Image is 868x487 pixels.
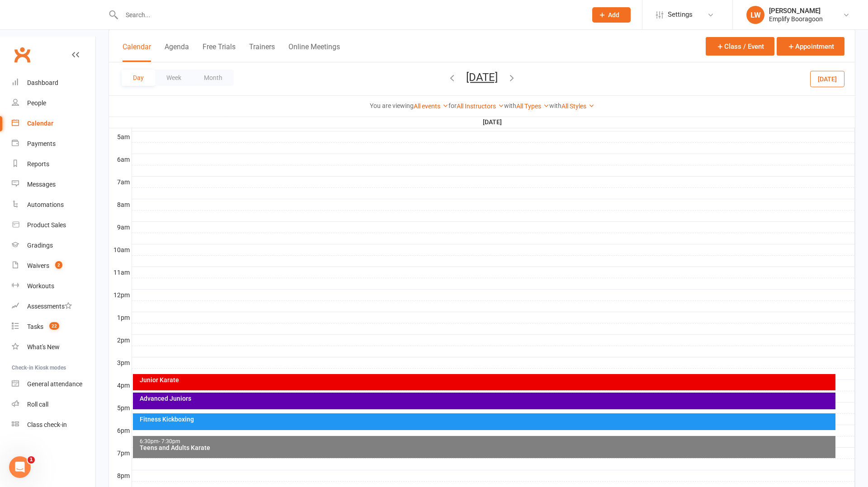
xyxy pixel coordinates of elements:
a: People [12,93,95,113]
iframe: Intercom live chat [9,456,31,478]
div: Emplify Booragoon [769,15,823,23]
th: 12pm [109,289,132,300]
div: People [27,99,46,107]
div: Class check-in [27,421,67,428]
th: 3pm [109,357,132,368]
div: Reports [27,160,49,168]
a: Dashboard [12,73,95,93]
div: Tasks [27,323,43,330]
a: Messages [12,174,95,195]
div: [PERSON_NAME] [769,7,823,15]
a: Gradings [12,235,95,256]
th: 7am [109,176,132,187]
button: Week [155,70,193,86]
span: 1 [28,456,35,464]
span: Settings [668,5,693,25]
button: Free Trials [203,42,236,62]
a: Calendar [12,113,95,134]
button: Month [193,70,234,86]
th: 4pm [109,379,132,391]
th: 5pm [109,402,132,413]
div: Fitness Kickboxing [139,416,834,422]
button: Calendar [123,42,151,62]
a: Reports [12,154,95,174]
div: Teens and Adults Karate [139,445,834,451]
a: Assessments [12,296,95,317]
th: 8am [109,199,132,210]
span: Add [608,11,619,19]
div: Product Sales [27,221,66,229]
button: [DATE] [810,70,844,87]
a: Workouts [12,276,95,296]
span: 22 [49,322,59,330]
button: [DATE] [466,71,498,84]
a: Tasks 22 [12,317,95,337]
th: 9am [109,221,132,233]
th: 2pm [109,334,132,346]
a: Clubworx [11,43,33,66]
div: Gradings [27,242,53,249]
th: 1pm [109,312,132,323]
strong: for [448,102,457,109]
a: Roll call [12,394,95,415]
th: 10am [109,244,132,255]
div: What's New [27,343,60,351]
th: 5am [109,131,132,142]
a: Waivers 2 [12,256,95,276]
div: Assessments [27,303,72,310]
a: All Types [516,103,549,110]
div: Advanced Juniors [139,395,834,402]
a: Class kiosk mode [12,415,95,435]
th: 11am [109,267,132,278]
th: 7pm [109,447,132,459]
a: General attendance kiosk mode [12,374,95,394]
a: Product Sales [12,215,95,235]
button: Add [592,7,631,23]
div: Automations [27,201,64,208]
a: All events [414,103,448,110]
strong: with [549,102,561,109]
div: 6:30pm [139,439,834,445]
button: Agenda [165,42,189,62]
a: All Instructors [457,103,504,110]
span: - 7:30pm [159,438,180,445]
input: Search... [119,9,580,21]
a: What's New [12,337,95,357]
div: Waivers [27,262,49,269]
a: Automations [12,195,95,215]
div: Junior Karate [139,377,834,383]
th: 6pm [109,425,132,436]
div: Payments [27,140,56,147]
a: Payments [12,134,95,154]
strong: You are viewing [370,102,414,109]
div: General attendance [27,380,82,388]
span: 2 [55,261,62,269]
button: Class / Event [706,37,774,56]
th: 6am [109,154,132,165]
button: Trainers [249,42,275,62]
button: Day [122,70,155,86]
div: LW [746,6,764,24]
div: Workouts [27,282,54,290]
button: Appointment [777,37,844,56]
button: Online Meetings [288,42,340,62]
div: Dashboard [27,79,58,86]
div: Calendar [27,120,53,127]
th: 8pm [109,470,132,481]
a: All Styles [561,103,594,110]
strong: with [504,102,516,109]
th: [DATE] [132,117,855,128]
div: Roll call [27,401,48,408]
div: Messages [27,181,56,188]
